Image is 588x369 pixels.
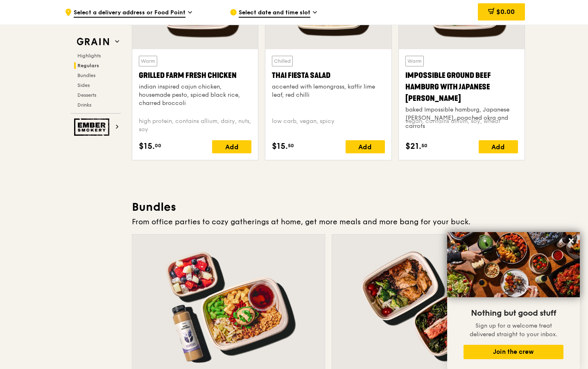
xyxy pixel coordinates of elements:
[405,106,518,130] div: baked Impossible hamburg, Japanese [PERSON_NAME], poached okra and carrots
[496,8,515,16] span: $0.00
[464,345,563,359] button: Join the crew
[132,200,525,214] h3: Bundles
[421,142,427,149] span: 50
[77,102,91,108] span: Drinks
[272,70,384,81] div: Thai Fiesta Salad
[405,56,424,66] div: Warm
[77,63,99,68] span: Regulars
[470,322,557,338] span: Sign up for a welcome treat delivered straight to your inbox.
[479,140,518,153] div: Add
[288,142,294,149] span: 50
[139,70,251,81] div: Grilled Farm Fresh Chicken
[77,53,101,59] span: Highlights
[447,232,580,297] img: DSC07876-Edit02-Large.jpeg
[155,142,161,149] span: 00
[139,117,251,134] div: high protein, contains allium, dairy, nuts, soy
[132,216,525,228] div: From office parties to cozy gatherings at home, get more meals and more bang for your buck.
[74,34,112,49] img: Grain web logo
[405,70,518,104] div: Impossible Ground Beef Hamburg with Japanese [PERSON_NAME]
[471,308,556,318] span: Nothing but good stuff
[77,92,96,98] span: Desserts
[74,118,112,136] img: Ember Smokery web logo
[272,117,384,134] div: low carb, vegan, spicy
[139,83,251,107] div: indian inspired cajun chicken, housemade pesto, spiced black rice, charred broccoli
[405,140,421,153] span: $21.
[139,56,157,66] div: Warm
[74,9,185,18] span: Select a delivery address or Food Point
[77,82,90,88] span: Sides
[239,9,310,18] span: Select date and time slot
[77,73,95,78] span: Bundles
[139,140,155,153] span: $15.
[346,140,385,153] div: Add
[272,83,384,99] div: accented with lemongrass, kaffir lime leaf, red chilli
[212,140,251,153] div: Add
[565,234,578,247] button: Close
[272,56,293,66] div: Chilled
[405,117,518,134] div: vegan, contains allium, soy, wheat
[272,140,288,153] span: $15.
